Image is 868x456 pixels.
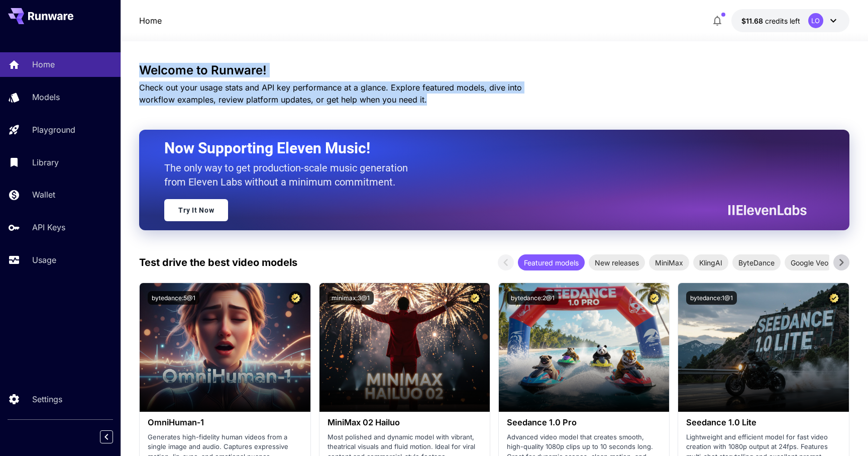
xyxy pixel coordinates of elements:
span: MiniMax [649,257,689,268]
button: minimax:3@1 [328,291,374,305]
div: ByteDance [732,254,781,270]
span: Featured models [518,257,585,268]
h3: OmniHuman‑1 [148,418,302,427]
p: Test drive the best video models [139,255,297,270]
div: MiniMax [649,254,689,270]
div: LO [808,13,823,28]
button: $11.67698LO [731,9,849,32]
p: Wallet [32,189,55,201]
img: alt [140,283,310,412]
button: bytedance:5@1 [148,291,199,305]
button: Certified Model – Vetted for best performance and includes a commercial license. [289,291,302,305]
span: ByteDance [732,257,781,268]
h2: Now Supporting Eleven Music! [164,139,799,158]
p: The only way to get production-scale music generation from Eleven Labs without a minimum commitment. [164,161,415,189]
button: Collapse sidebar [100,430,113,443]
p: Library [32,156,59,168]
h3: Seedance 1.0 Pro [507,418,661,427]
div: Featured models [518,254,585,270]
p: Home [32,58,55,70]
img: alt [319,283,490,412]
button: Certified Model – Vetted for best performance and includes a commercial license. [468,291,482,305]
img: alt [499,283,669,412]
h3: MiniMax 02 Hailuo [328,418,482,427]
button: bytedance:1@1 [686,291,737,305]
span: KlingAI [693,257,728,268]
p: Settings [32,393,62,405]
button: Certified Model – Vetted for best performance and includes a commercial license. [647,291,661,305]
span: credits left [765,17,800,25]
p: Models [32,91,60,103]
div: KlingAI [693,254,728,270]
p: Playground [32,124,75,136]
span: Check out your usage stats and API key performance at a glance. Explore featured models, dive int... [139,82,522,105]
button: Certified Model – Vetted for best performance and includes a commercial license. [827,291,841,305]
a: Try It Now [164,199,228,221]
nav: breadcrumb [139,15,162,27]
div: New releases [589,254,645,270]
img: alt [678,283,848,412]
span: Google Veo [785,257,834,268]
span: New releases [589,257,645,268]
div: Collapse sidebar [107,428,121,446]
h3: Seedance 1.0 Lite [686,418,840,427]
button: bytedance:2@1 [507,291,559,305]
h3: Welcome to Runware! [139,63,849,77]
a: Home [139,15,162,27]
p: API Keys [32,221,65,233]
p: Usage [32,254,56,266]
div: $11.67698 [741,16,800,26]
span: $11.68 [741,17,765,25]
div: Google Veo [785,254,834,270]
